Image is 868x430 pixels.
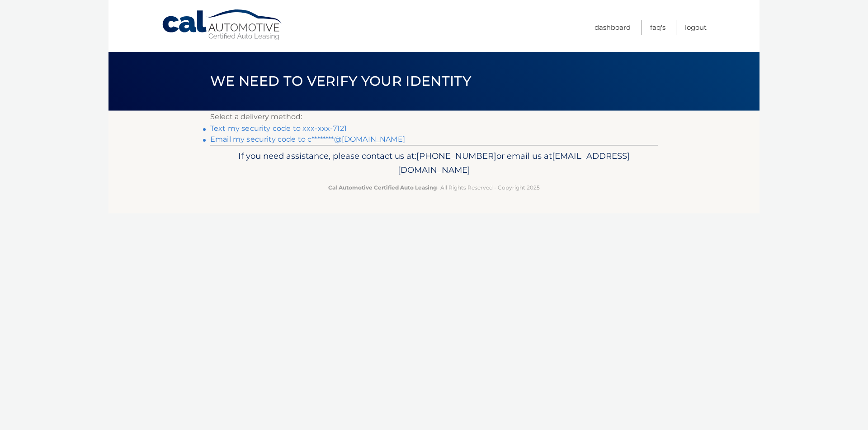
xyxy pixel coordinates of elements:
[216,183,652,192] p: - All Rights Reserved - Copyright 2025
[210,124,347,133] a: Text my security code to xxx-xxx-7121
[210,111,658,123] p: Select a delivery method:
[161,9,283,41] a: Cal Automotive
[685,20,707,35] a: Logout
[650,20,665,35] a: FAQ's
[210,73,471,89] span: We need to verify your identity
[594,20,631,35] a: Dashboard
[328,184,437,191] strong: Cal Automotive Certified Auto Leasing
[210,135,405,143] a: Email my security code to c********@[DOMAIN_NAME]
[416,151,496,161] span: [PHONE_NUMBER]
[216,149,652,178] p: If you need assistance, please contact us at: or email us at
